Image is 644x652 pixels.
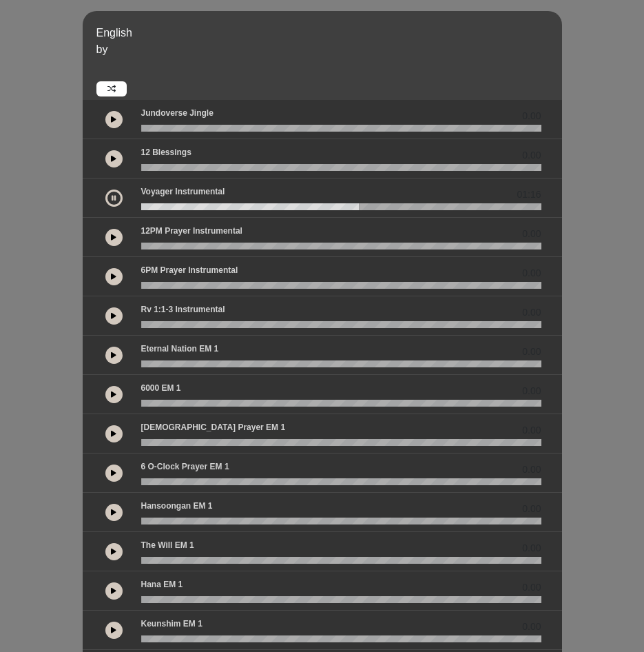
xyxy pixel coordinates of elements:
[141,539,194,551] p: The Will EM 1
[141,460,229,473] p: 6 o-clock prayer EM 1
[141,500,213,512] p: Hansoongan EM 1
[522,423,541,438] span: 0.00
[522,148,541,163] span: 0.00
[141,618,202,630] p: Keunshim EM 1
[522,266,541,281] span: 0.00
[522,109,541,123] span: 0.00
[141,578,183,591] p: Hana EM 1
[522,305,541,320] span: 0.00
[522,227,541,241] span: 0.00
[141,146,191,159] p: 12 Blessings
[141,185,225,198] p: Voyager Instrumental
[522,502,541,516] span: 0.00
[522,620,541,634] span: 0.00
[517,187,541,202] span: 01:16
[522,345,541,359] span: 0.00
[141,225,242,237] p: 12PM Prayer Instrumental
[522,462,541,477] span: 0.00
[522,541,541,556] span: 0.00
[522,580,541,595] span: 0.00
[522,384,541,398] span: 0.00
[141,343,219,355] p: Eternal Nation EM 1
[96,25,559,41] p: English
[141,421,286,434] p: [DEMOGRAPHIC_DATA] prayer EM 1
[96,43,108,55] span: by
[141,303,225,316] p: Rv 1:1-3 Instrumental
[141,264,238,276] p: 6PM Prayer Instrumental
[141,107,214,119] p: Jundoverse Jingle
[141,382,181,394] p: 6000 EM 1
